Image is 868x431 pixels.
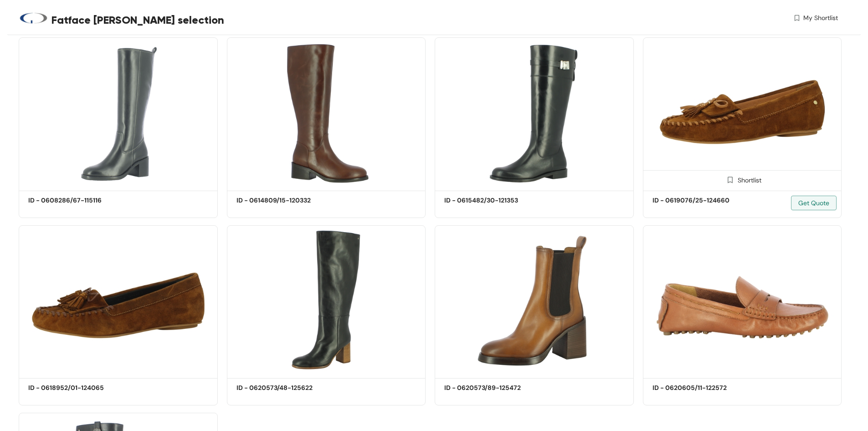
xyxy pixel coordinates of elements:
img: Shortlist [726,176,734,184]
h5: ID - 0620573/89-125472 [444,383,522,393]
button: Get Quote [791,196,837,210]
img: 02bd55fc-8cfd-4276-a60b-b2889eacb40c [19,37,218,188]
h5: ID - 0620605/11-122572 [652,383,730,393]
h5: ID - 0614809/15-120332 [236,196,314,205]
img: 9c8d5f3d-dd46-4015-bd30-9eb3ca0c7318 [435,225,634,376]
img: wishlist [793,13,801,23]
div: Shortlist [723,175,761,184]
h5: ID - 0619076/25-124660 [652,196,730,205]
h5: ID - 0618952/01-124065 [28,383,106,393]
img: Buyer Portal [19,4,48,33]
span: Fatface [PERSON_NAME] selection [51,12,224,28]
img: e3091dc0-342d-40e8-85d4-cc4871ed3913 [227,225,426,376]
span: Get Quote [798,198,829,208]
img: 1a761dfc-b362-4a1a-bc0d-a13ef4d8c2af [643,225,842,376]
img: a8512f8d-938d-426e-af52-e4cfd6c41985 [227,37,426,188]
h5: ID - 0608286/67-115116 [28,196,106,205]
img: eb189753-32a6-42ed-aece-df79ed3a1fa7 [19,225,218,376]
h5: ID - 0620573/48-125622 [236,383,314,393]
h5: ID - 0615482/30-121353 [444,196,522,205]
img: be4ccc6c-ba0f-4a42-a177-e73e1c444221 [643,37,842,188]
span: My Shortlist [803,13,838,23]
img: 3006f10b-6905-49d7-b882-bb2a7cde9cb6 [435,37,634,188]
